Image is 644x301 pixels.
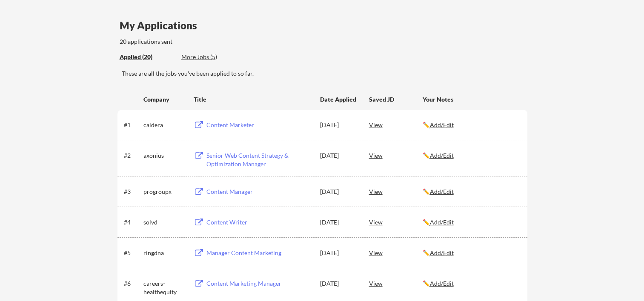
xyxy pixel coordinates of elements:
[423,218,520,227] div: ✏️
[143,121,186,129] div: caldera
[124,249,140,257] div: #5
[320,95,358,104] div: Date Applied
[320,279,358,288] div: [DATE]
[143,151,186,160] div: axonius
[206,187,312,196] div: Content Manager
[124,218,140,227] div: #4
[122,69,527,78] div: These are all the jobs you've been applied to so far.
[320,249,358,257] div: [DATE]
[143,187,186,196] div: progroupx
[430,219,454,226] u: Add/Edit
[143,249,186,257] div: ringdna
[369,245,423,260] div: View
[120,53,175,62] div: These are all the jobs you've been applied to so far.
[430,280,454,287] u: Add/Edit
[143,279,186,296] div: careers-healthequity
[430,121,454,128] u: Add/Edit
[369,214,423,230] div: View
[124,187,140,196] div: #3
[124,151,140,160] div: #2
[369,117,423,132] div: View
[120,53,175,61] div: Applied (20)
[181,53,244,62] div: These are job applications we think you'd be a good fit for, but couldn't apply you to automatica...
[423,279,520,288] div: ✏️
[194,95,312,104] div: Title
[320,151,358,160] div: [DATE]
[206,218,312,227] div: Content Writer
[369,148,423,163] div: View
[206,279,312,288] div: Content Marketing Manager
[143,218,186,227] div: solvd
[423,151,520,160] div: ✏️
[120,37,284,46] div: 20 applications sent
[143,95,186,104] div: Company
[369,184,423,199] div: View
[369,91,423,107] div: Saved JD
[423,121,520,129] div: ✏️
[320,187,358,196] div: [DATE]
[369,275,423,291] div: View
[206,249,312,257] div: Manager Content Marketing
[206,121,312,129] div: Content Marketer
[181,53,244,61] div: More Jobs (5)
[206,151,312,168] div: Senior Web Content Strategy & Optimization Manager
[430,249,454,256] u: Add/Edit
[320,121,358,129] div: [DATE]
[430,188,454,195] u: Add/Edit
[120,20,204,31] div: My Applications
[423,95,520,104] div: Your Notes
[124,279,140,288] div: #6
[124,121,140,129] div: #1
[423,249,520,257] div: ✏️
[320,218,358,227] div: [DATE]
[423,187,520,196] div: ✏️
[430,152,454,159] u: Add/Edit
